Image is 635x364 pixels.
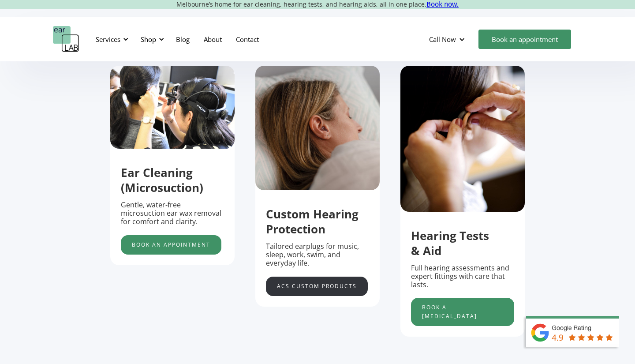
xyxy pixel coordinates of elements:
p: Tailored earplugs for music, sleep, work, swim, and everyday life. [266,242,369,268]
strong: Custom Hearing Protection [266,206,359,237]
p: Full hearing assessments and expert fittings with care that lasts. [411,264,514,289]
div: 1 of 5 [110,66,235,265]
div: 3 of 5 [400,66,525,337]
a: acs custom products [266,277,368,296]
div: Call Now [422,26,474,53]
strong: Ear Cleaning (Microsuction) [121,165,203,195]
img: putting hearing protection in [400,66,525,212]
div: Services [90,26,131,53]
a: Book an appointment [478,30,571,49]
a: Blog [169,26,197,52]
div: Services [96,35,120,44]
a: About [197,26,229,52]
a: Book an appointment [121,235,221,255]
a: Book a [MEDICAL_DATA] [411,298,514,326]
div: Shop [141,35,156,44]
p: Gentle, water-free microsuction ear wax removal for comfort and clarity. [121,201,224,226]
strong: Hearing Tests & Aid [411,228,489,259]
a: Contact [229,26,266,52]
div: Shop [135,26,167,53]
a: home [53,26,79,53]
div: Call Now [429,35,456,44]
div: 2 of 5 [255,66,380,306]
